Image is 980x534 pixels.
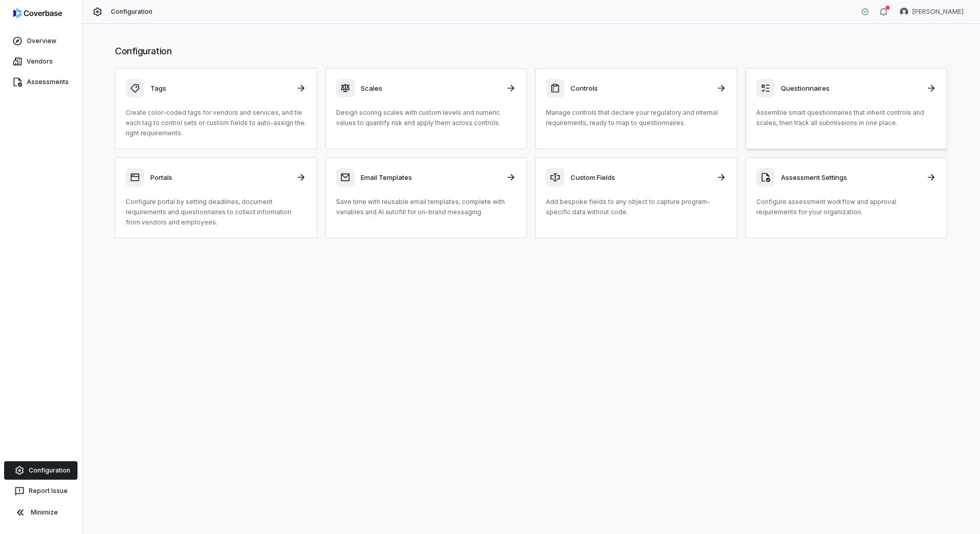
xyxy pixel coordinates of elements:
[115,68,317,149] a: TagsCreate color-coded tags for vendors and services, and tie each tag to control sets or custom ...
[126,197,306,228] p: Configure portal by setting deadlines, document requirements and questionnaires to collect inform...
[894,4,970,19] button: Diana Esparza avatar[PERSON_NAME]
[535,68,737,149] a: ControlsManage controls that declare your regulatory and internal requirements, ready to map to q...
[13,8,62,18] img: logo-D7KZi-bG.svg
[325,157,527,238] a: Email TemplatesSave time with reusable email templates, complete with variables and AI autofill f...
[535,157,737,238] a: Custom FieldsAdd bespoke fields to any object to capture program-specific data without code.
[756,108,937,128] p: Assemble smart questionnaires that inherit controls and scales, then track all submissions in one...
[900,8,908,16] img: Diana Esparza avatar
[336,108,517,128] p: Design scoring scales with custom levels and numeric values to quantify risk and apply them acros...
[115,45,947,58] h1: Configuration
[546,108,727,128] p: Manage controls that declare your regulatory and internal requirements, ready to map to questionn...
[111,8,153,16] span: Configuration
[115,157,317,238] a: PortalsConfigure portal by setting deadlines, document requirements and questionnaires to collect...
[912,8,964,16] span: [PERSON_NAME]
[2,32,80,50] a: Overview
[2,52,80,71] a: Vendors
[150,84,290,93] h3: Tags
[4,461,77,480] a: Configuration
[150,173,290,182] h3: Portals
[571,173,710,182] h3: Custom Fields
[361,173,500,182] h3: Email Templates
[4,502,77,523] button: Minimize
[126,108,306,138] p: Create color-coded tags for vendors and services, and tie each tag to control sets or custom fiel...
[325,68,527,149] a: ScalesDesign scoring scales with custom levels and numeric values to quantify risk and apply them...
[2,73,80,91] a: Assessments
[571,84,710,93] h3: Controls
[746,68,948,149] a: QuestionnairesAssemble smart questionnaires that inherit controls and scales, then track all subm...
[336,197,517,217] p: Save time with reusable email templates, complete with variables and AI autofill for on-brand mes...
[4,482,77,500] button: Report Issue
[361,84,500,93] h3: Scales
[781,173,920,182] h3: Assessment Settings
[546,197,727,217] p: Add bespoke fields to any object to capture program-specific data without code.
[746,157,948,238] a: Assessment SettingsConfigure assessment workflow and approval requirements for your organization.
[756,197,937,217] p: Configure assessment workflow and approval requirements for your organization.
[781,84,920,93] h3: Questionnaires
